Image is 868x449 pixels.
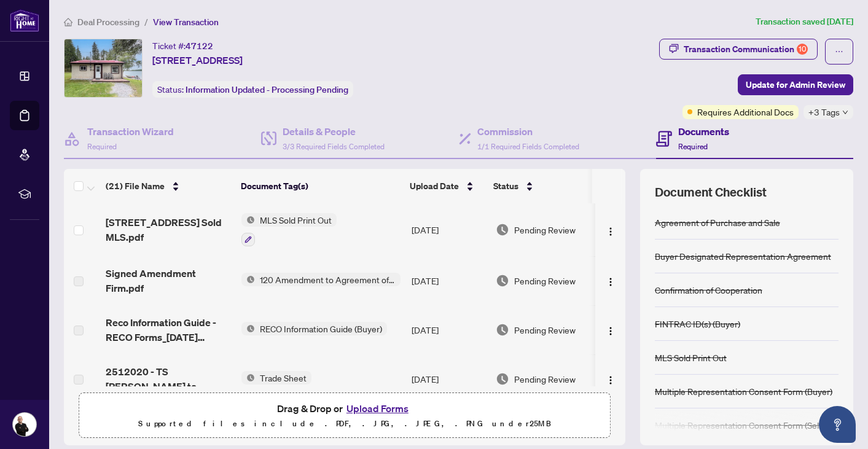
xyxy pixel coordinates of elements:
[496,372,509,386] img: Document Status
[277,400,412,416] span: Drag & Drop or
[79,393,610,439] span: Drag & Drop orUpload FormsSupported files include .PDF, .JPG, .JPEG, .PNG under25MB
[144,15,148,29] li: /
[106,215,232,244] span: [STREET_ADDRESS] Sold MLS.pdf
[241,273,255,286] img: Status Icon
[655,351,727,364] div: MLS Sold Print Out
[488,169,593,203] th: Status
[477,124,579,139] h4: Commission
[283,142,385,151] span: 3/3 Required Fields Completed
[835,47,843,56] span: ellipsis
[343,400,412,416] button: Upload Forms
[514,223,576,236] span: Pending Review
[496,323,509,337] img: Document Status
[64,18,72,26] span: home
[65,39,142,97] img: IMG-X12273872_1.jpg
[255,213,337,227] span: MLS Sold Print Out
[606,375,616,385] img: Logo
[514,372,576,386] span: Pending Review
[601,320,620,340] button: Logo
[241,213,337,246] button: Status IconMLS Sold Print Out
[106,266,232,295] span: Signed Amendment Firm.pdf
[241,322,255,335] img: Status Icon
[407,203,491,256] td: [DATE]
[407,354,491,404] td: [DATE]
[106,364,232,394] span: 2512020 - TS [PERSON_NAME] to review.pdf
[283,124,385,139] h4: Details & People
[601,220,620,240] button: Logo
[655,184,767,201] span: Document Checklist
[236,169,405,203] th: Document Tag(s)
[106,179,165,193] span: (21) File Name
[514,323,576,337] span: Pending Review
[255,371,311,385] span: Trade Sheet
[410,179,459,193] span: Upload Date
[241,322,387,335] button: Status IconRECO Information Guide (Buyer)
[514,274,576,287] span: Pending Review
[496,274,509,287] img: Document Status
[655,216,780,229] div: Agreement of Purchase and Sale
[655,385,832,398] div: Multiple Representation Consent Form (Buyer)
[601,369,620,389] button: Logo
[655,283,762,297] div: Confirmation of Cooperation
[186,84,348,95] span: Information Updated - Processing Pending
[746,75,845,95] span: Update for Admin Review
[842,109,848,115] span: down
[241,371,311,385] button: Status IconTrade Sheet
[407,305,491,354] td: [DATE]
[601,271,620,291] button: Logo
[255,322,387,335] span: RECO Information Guide (Buyer)
[241,213,255,227] img: Status Icon
[496,223,509,236] img: Document Status
[606,227,616,236] img: Logo
[606,326,616,336] img: Logo
[77,17,139,28] span: Deal Processing
[153,17,219,28] span: View Transaction
[738,74,853,95] button: Update for Admin Review
[655,317,740,330] div: FINTRAC ID(s) (Buyer)
[87,142,117,151] span: Required
[797,44,808,55] div: 10
[808,105,840,119] span: +3 Tags
[477,142,579,151] span: 1/1 Required Fields Completed
[684,39,808,59] div: Transaction Communication
[819,406,856,443] button: Open asap
[87,416,603,431] p: Supported files include .PDF, .JPG, .JPEG, .PNG under 25 MB
[241,273,401,286] button: Status Icon120 Amendment to Agreement of Purchase and Sale
[241,371,255,385] img: Status Icon
[678,142,708,151] span: Required
[152,81,353,98] div: Status:
[697,105,794,119] span: Requires Additional Docs
[678,124,729,139] h4: Documents
[87,124,174,139] h4: Transaction Wizard
[493,179,518,193] span: Status
[13,413,36,436] img: Profile Icon
[255,273,401,286] span: 120 Amendment to Agreement of Purchase and Sale
[756,15,853,29] article: Transaction saved [DATE]
[655,249,831,263] div: Buyer Designated Representation Agreement
[152,39,213,53] div: Ticket #:
[659,39,818,60] button: Transaction Communication10
[606,277,616,287] img: Logo
[101,169,236,203] th: (21) File Name
[186,41,213,52] span: 47122
[152,53,243,68] span: [STREET_ADDRESS]
[10,9,39,32] img: logo
[405,169,488,203] th: Upload Date
[407,256,491,305] td: [DATE]
[106,315,232,345] span: Reco Information Guide - RECO Forms_[DATE] 21_08_01.pdf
